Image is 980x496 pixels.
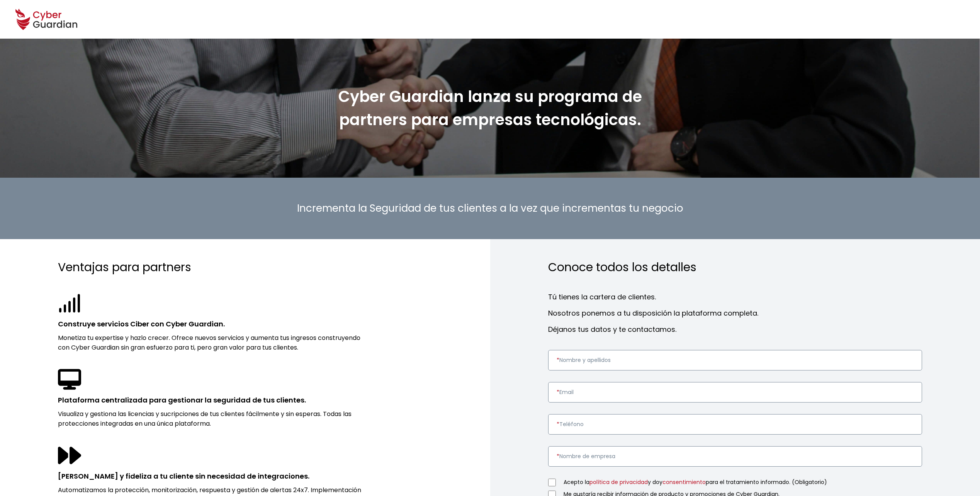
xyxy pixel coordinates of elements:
h4: Nosotros ponemos a tu disposición la plataforma completa. [548,308,922,318]
h2: Incrementa la Seguridad de tus clientes a la vez que incrementas tu negocio [258,178,722,239]
label: Acepto la y doy para el tratamiento informado. (Obligatorio) [564,478,922,486]
h4: Tú tienes la cartera de clientes. [548,292,922,302]
p: Visualiza y gestiona las licencias y sucripciones de tus clientes fácilmente y sin esperas. Todas... [58,409,367,428]
strong: Construye servicios Ciber con Cyber Guardian. [58,319,225,329]
input: Introduce un número de teléfono válido. [548,414,922,435]
strong: Plataforma centralizada para gestionar la seguridad de tus clientes. [58,395,306,405]
strong: [PERSON_NAME] y fideliza a tu cliente sin necesidad de integraciones. [58,471,309,481]
a: consentimiento [662,478,706,486]
p: Monetiza tu expertise y hazlo crecer. Ofrece nuevos servicios y aumenta tus ingresos construyendo... [58,333,367,352]
h3: Conoce todos los detalles [548,258,922,276]
a: política de privacidad [589,478,648,486]
h3: Ventajas para partners [58,258,432,276]
h4: Déjanos tus datos y te contactamos. [548,324,922,335]
strong: Cyber Guardian lanza su programa de partners para empresas tecnológicas. [338,86,642,131]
